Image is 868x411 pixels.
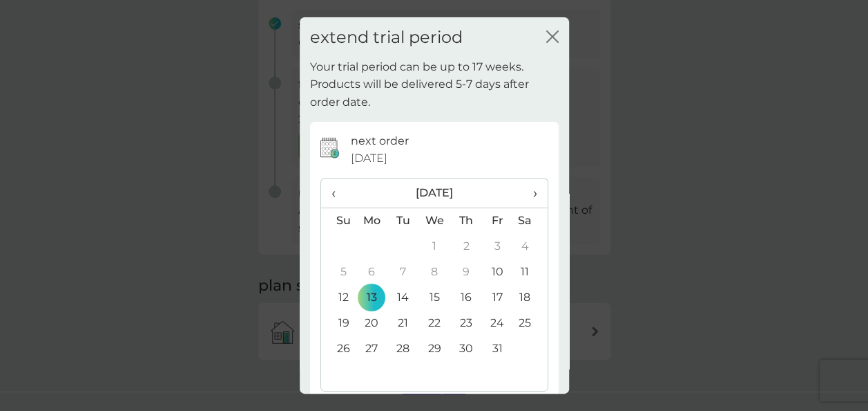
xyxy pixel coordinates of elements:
td: 4 [512,234,547,259]
td: 6 [356,259,388,285]
h2: extend trial period [310,28,463,48]
p: next order [351,132,409,150]
th: Su [321,208,356,234]
td: 28 [387,336,418,362]
td: 14 [387,285,418,311]
td: 3 [481,234,512,259]
td: 30 [450,336,481,362]
td: 10 [481,259,512,285]
td: 1 [418,234,450,259]
span: ‹ [331,179,346,208]
td: 12 [321,285,356,311]
td: 23 [450,311,481,336]
td: 7 [387,259,418,285]
th: Mo [356,208,388,234]
td: 5 [321,259,356,285]
td: 11 [512,259,547,285]
td: 18 [512,285,547,311]
td: 21 [387,311,418,336]
td: 27 [356,336,388,362]
td: 16 [450,285,481,311]
th: [DATE] [356,179,513,208]
th: We [418,208,450,234]
td: 29 [418,336,450,362]
p: Your trial period can be up to 17 weeks. Products will be delivered 5-7 days after order date. [310,58,559,111]
button: close [546,30,559,45]
td: 22 [418,311,450,336]
td: 26 [321,336,356,362]
td: 13 [356,285,388,311]
th: Th [450,208,481,234]
td: 17 [481,285,512,311]
td: 8 [418,259,450,285]
span: [DATE] [351,149,387,167]
td: 25 [512,311,547,336]
td: 20 [356,311,388,336]
span: › [523,179,537,208]
td: 15 [418,285,450,311]
th: Tu [387,208,418,234]
td: 19 [321,311,356,336]
td: 31 [481,336,512,362]
td: 9 [450,259,481,285]
th: Fr [481,208,512,234]
th: Sa [512,208,547,234]
td: 2 [450,234,481,259]
td: 24 [481,311,512,336]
